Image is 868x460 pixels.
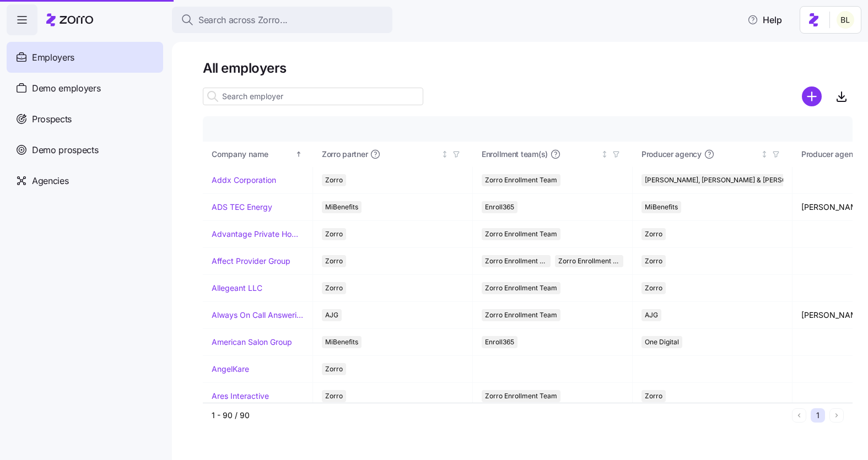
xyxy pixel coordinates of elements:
button: Help [738,9,791,31]
span: Employers [32,51,74,64]
a: Demo employers [7,73,163,104]
img: 2fabda6663eee7a9d0b710c60bc473af [837,11,854,29]
span: Zorro [325,363,343,375]
span: Zorro Enrollment Team [485,174,557,186]
span: One Digital [645,336,679,348]
a: ADS TEC Energy [212,202,272,213]
span: Zorro [645,390,662,402]
button: Previous page [792,408,806,423]
span: AJG [325,309,338,321]
span: Demo prospects [32,143,99,157]
a: Addx Corporation [212,175,276,186]
span: AJG [645,309,658,321]
span: Enrollment team(s) [482,149,548,160]
span: Zorro [325,282,343,294]
a: Ares Interactive [212,391,269,402]
a: Allegeant LLC [212,283,262,294]
span: Help [747,13,782,26]
div: Not sorted [601,150,608,158]
div: Sorted ascending [295,150,303,158]
span: Demo employers [32,82,101,95]
span: Prospects [32,112,72,126]
a: Agencies [7,165,163,196]
span: Zorro [645,282,662,294]
span: Zorro Enrollment Experts [558,255,621,267]
span: MiBenefits [325,201,358,213]
span: Zorro [325,255,343,267]
span: Zorro Enrollment Team [485,390,557,402]
span: MiBenefits [325,336,358,348]
div: Not sorted [441,150,449,158]
span: Zorro partner [322,149,368,160]
th: Zorro partnerNot sorted [313,142,473,167]
span: Zorro Enrollment Team [485,255,547,267]
input: Search employer [203,88,423,105]
svg: add icon [802,86,822,106]
span: Agencies [32,174,68,188]
button: Next page [829,408,844,423]
a: American Salon Group [212,337,292,348]
a: Employers [7,42,163,73]
span: Zorro [325,390,343,402]
span: Zorro Enrollment Team [485,309,557,321]
span: Search across Zorro... [198,13,288,27]
th: Enrollment team(s)Not sorted [473,142,633,167]
div: 1 - 90 / 90 [212,410,788,421]
th: Company nameSorted ascending [203,142,313,167]
button: Search across Zorro... [172,7,392,33]
span: Enroll365 [485,201,514,213]
span: Zorro [645,228,662,240]
button: 1 [811,408,825,423]
span: Zorro Enrollment Team [485,282,557,294]
span: Zorro [325,174,343,186]
span: Enroll365 [485,336,514,348]
span: [PERSON_NAME], [PERSON_NAME] & [PERSON_NAME] [645,174,816,186]
a: Affect Provider Group [212,256,290,267]
a: AngelKare [212,364,249,375]
a: Prospects [7,104,163,134]
h1: All employers [203,59,853,77]
div: Company name [212,148,293,160]
div: Not sorted [761,150,768,158]
th: Producer agencyNot sorted [633,142,792,167]
span: Zorro [325,228,343,240]
span: Zorro Enrollment Team [485,228,557,240]
a: Advantage Private Home Care [212,229,304,240]
span: Producer agent [801,149,855,160]
span: Producer agency [641,149,702,160]
a: Always On Call Answering Service [212,310,304,321]
span: Zorro [645,255,662,267]
span: MiBenefits [645,201,678,213]
a: Demo prospects [7,134,163,165]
